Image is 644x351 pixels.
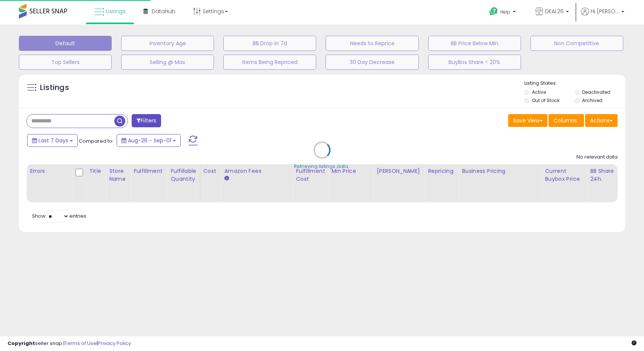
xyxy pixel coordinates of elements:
[106,8,126,15] span: Listings
[530,36,623,51] button: Non Competitive
[545,8,564,15] span: DEAL26
[294,163,350,170] div: Retrieving listings data..
[223,36,316,51] button: BB Drop in 7d
[121,36,214,51] button: Inventory Age
[223,55,316,70] button: Items Being Repriced
[19,55,112,70] button: Top Sellers
[428,36,521,51] button: BB Price Below Min
[581,8,624,24] a: Hi [PERSON_NAME]
[326,55,418,70] button: 30 Day Decrease
[500,9,510,15] span: Help
[19,36,112,51] button: Default
[483,1,523,24] a: Help
[152,8,175,15] span: DataHub
[591,8,619,15] span: Hi [PERSON_NAME]
[326,36,418,51] button: Needs to Reprice
[428,55,521,70] button: BuyBox Share < 20%
[121,55,214,70] button: Selling @ Max
[489,7,498,16] i: Get Help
